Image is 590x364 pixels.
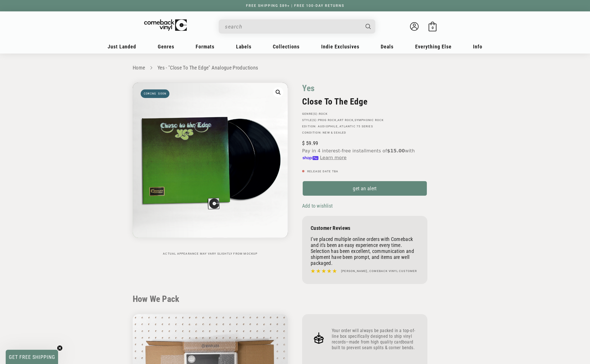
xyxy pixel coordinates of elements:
[133,64,457,72] nav: breadcrumbs
[158,44,174,50] span: Genres
[302,131,427,134] p: Condition: New & Sealed
[133,65,145,71] a: Home
[337,118,354,122] a: Art Rock
[318,125,338,128] a: Audiophile
[133,83,288,255] media-gallery: Gallery Viewer
[302,181,427,196] a: get an alert
[311,267,337,275] img: star5.svg
[302,140,305,146] span: $
[133,294,457,304] h2: How We Pack
[302,112,427,116] p: GENRE(S):
[432,26,434,30] span: 0
[311,330,327,346] img: Frame_4.png
[9,354,55,360] span: GET FREE SHIPPING
[415,44,452,50] span: Everything Else
[141,89,169,98] span: Coming soon
[302,203,333,209] span: Add to wishlist
[321,44,359,50] span: Indie Exclusives
[355,118,384,122] a: Symphonic Rock
[225,21,360,32] input: When autocomplete results are available use up and down arrows to review and enter to select
[108,44,136,50] span: Just Landed
[302,140,318,146] span: 59.99
[157,65,258,71] a: Yes - "Close To The Edge" Analogue Productions
[318,118,337,122] a: Prog Rock
[219,19,375,34] div: Search
[302,118,427,122] p: STYLE(S): , ,
[311,236,419,266] p: I've placed multiple online orders with Comeback and it's been an easy experience every time. Sel...
[302,83,315,94] a: Yes
[133,252,288,255] p: Actual appearance may vary slightly from mockup
[341,269,417,273] h4: [PERSON_NAME], Comeback Vinyl customer
[302,125,427,128] p: Edition: , Atlantic 75 Series
[361,19,376,34] button: Search
[57,345,63,351] button: Close teaser
[332,328,419,351] p: Your order will always be packed in a top-of-line box specifically designed to ship vinyl records...
[302,203,334,209] button: Add to wishlist
[381,44,394,50] span: Deals
[307,170,338,173] span: Release Date TBA
[319,112,328,115] a: Rock
[302,97,427,107] h2: Close To The Edge
[273,44,300,50] span: Collections
[6,350,58,364] div: GET FREE SHIPPINGClose teaser
[196,44,214,50] span: Formats
[311,225,419,231] p: Customer Reviews
[240,4,350,8] a: FREE SHIPPING $89+ | FREE 100-DAY RETURNS
[473,44,482,50] span: Info
[236,44,251,50] span: Labels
